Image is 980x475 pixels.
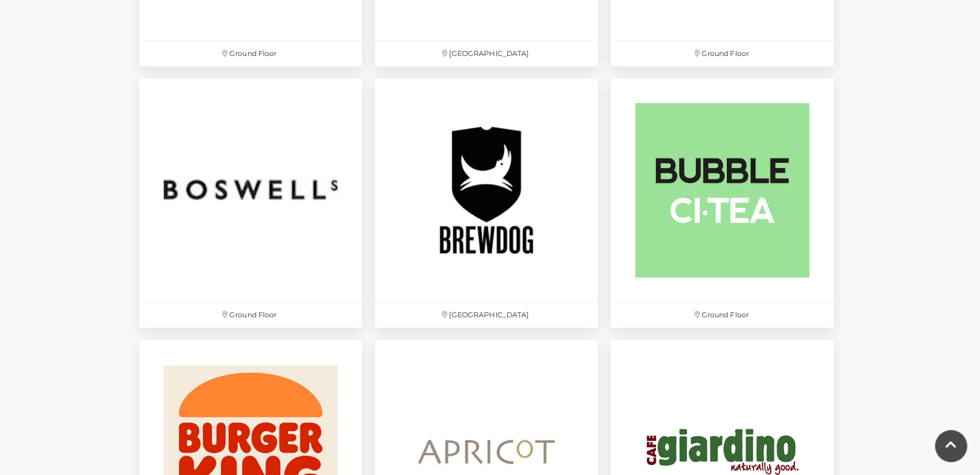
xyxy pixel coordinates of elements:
[133,72,369,333] a: Ground Floor
[139,303,362,328] p: Ground Floor
[611,41,834,66] p: Ground Floor
[375,41,598,66] p: [GEOGRAPHIC_DATA]
[139,41,362,66] p: Ground Floor
[611,303,834,328] p: Ground Floor
[604,72,840,333] a: Ground Floor
[369,72,604,333] a: [GEOGRAPHIC_DATA]
[375,303,598,328] p: [GEOGRAPHIC_DATA]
